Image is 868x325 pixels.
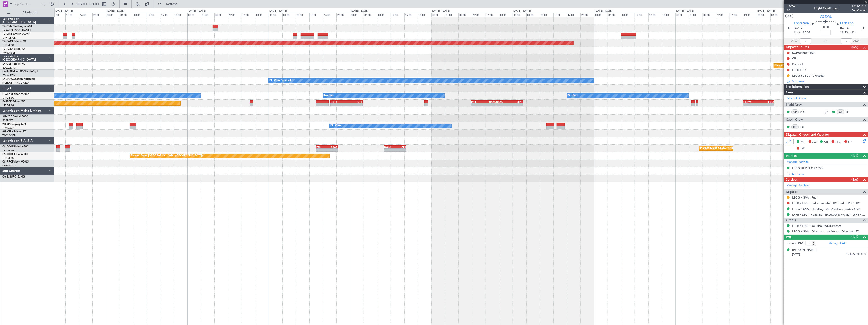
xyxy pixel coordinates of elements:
a: Schedule Crew [787,96,806,101]
div: [DATE] - [DATE] [269,9,287,13]
a: VDL [800,110,810,114]
span: CR [824,140,828,144]
span: OY-NBS [2,175,13,178]
div: UAAA [496,101,509,103]
div: - [384,149,395,151]
span: (0/5) [852,45,858,49]
a: LFPB / LBG - Fuel - ExecuJet FBO Fuel LFPB / LBG [792,201,860,205]
span: Dispatch Checks and Weather [786,132,829,137]
span: FFC [835,140,841,144]
button: UTC [785,14,793,18]
a: LFPB/LBG [2,104,14,107]
a: LX-INBFalcon 900EX EASy II [2,70,38,73]
span: ETOT [794,30,802,35]
span: LX-GBH [2,63,12,65]
span: LX-AOA [2,78,13,80]
a: LFPB/LBG [2,149,14,152]
a: LFPB/LBG [2,44,14,47]
span: Refresh [162,3,181,6]
div: 16:00 [79,13,93,17]
div: - [471,103,483,106]
span: 18:30 [840,30,848,35]
a: LSGG / GVA - Dispatch - JetAdvisor Dispatch MT [792,230,859,233]
a: EDLW/DTM [2,74,16,77]
div: - [483,103,495,106]
div: 00:00 [106,13,120,17]
span: Pref Charter [852,8,866,12]
a: LFPB/LBG [2,96,14,100]
div: EGGW [743,101,759,103]
span: 17:40 [803,30,810,35]
span: 00:50 [822,25,829,30]
a: WMSA/SZB [2,134,16,137]
div: 16:00 [242,13,255,17]
div: 20:00 [255,13,269,17]
a: F-GPNJFalcon 900EX [2,93,29,95]
a: T7-PJ29Falcon 7X [2,48,25,50]
div: Flight Confirmed [814,6,838,11]
a: Manage Services [787,183,809,188]
a: 9H-YAAGlobal 5000 [2,115,28,118]
div: - [759,103,774,106]
span: Flight Crew [786,102,803,107]
a: LFPB / LBG - Pax Visa Requirements [792,224,841,228]
span: 9H-LPZ [2,123,11,126]
div: Add new [792,79,866,83]
span: 9H-VSLK [2,130,13,133]
div: 04:00 [445,13,459,17]
div: - [327,149,337,151]
div: No Crew [568,92,579,99]
div: 00:00 [757,13,771,17]
span: MF [801,140,805,144]
div: 04:00 [608,13,621,17]
a: CS-RRCFalcon 900LX [2,160,29,163]
div: 08:00 [377,13,391,17]
div: 04:00 [282,13,296,17]
a: EVRA/[PERSON_NAME] [2,28,31,32]
div: 12:00 [228,13,242,17]
a: 9H-LPZLegacy 500 [2,123,26,126]
button: Refresh [155,0,183,8]
div: LFPB [395,146,406,148]
span: CS-DOU [2,145,13,148]
div: Switzerland FBO [792,51,815,55]
div: UGTB [331,101,346,103]
span: ELDT [849,30,856,35]
div: - [395,149,406,151]
div: 16:00 [160,13,174,17]
span: CS-JHH [2,153,12,156]
div: 04:00 [770,13,784,17]
div: ISP [791,124,799,129]
div: CB [792,57,796,60]
div: [DATE] - [DATE] [432,9,450,13]
span: [DATE] [794,26,804,30]
div: Planned Maint Nurnberg [775,62,803,69]
div: [DATE] - [DATE] [351,9,368,13]
span: (1/1) [852,153,858,158]
span: CS-RRC [2,160,12,163]
span: (4/6) [852,177,858,182]
div: LSGG FUEL VIA HADID [792,74,824,77]
a: T7-DYNChallenger 604 [2,25,32,28]
a: LX-GBHFalcon 7X [2,63,25,65]
div: - [316,149,327,151]
span: Pax [786,235,791,240]
span: T7-PJ29 [2,48,13,50]
span: LX-INB [2,70,11,73]
div: 12:00 [472,13,486,17]
label: Planned PAX [787,241,804,246]
a: CS-DOUGlobal 6500 [2,145,28,148]
div: RJBB [471,101,483,103]
span: 3/3 [787,8,797,12]
span: [DATE] [840,26,850,30]
div: 12:00 [716,13,730,17]
span: Permits [786,153,797,159]
a: LFPB/LBG [2,156,14,160]
div: 20:00 [743,13,757,17]
div: 12:00 [147,13,160,17]
div: [DATE] - [DATE] [188,9,206,13]
div: 20:00 [92,13,106,17]
div: 12:00 [65,13,79,17]
div: 04:00 [689,13,703,17]
div: [DATE] - [DATE] [55,9,73,13]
